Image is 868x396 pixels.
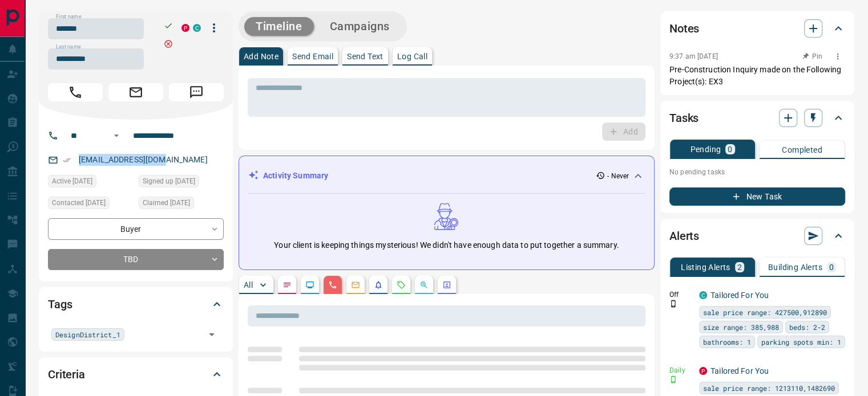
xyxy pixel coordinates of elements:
[397,280,406,289] svg: Requests
[761,336,841,348] span: parking spots min: 1
[48,175,133,191] div: Mon Oct 30 2023
[669,365,692,375] p: Daily
[244,281,253,289] p: All
[374,280,383,289] svg: Listing Alerts
[56,43,81,51] label: Last name
[274,239,619,251] p: Your client is keeping things mysterious! We didn't have enough data to put together a summary.
[699,291,707,299] div: condos.ca
[193,24,201,32] div: condos.ca
[55,329,120,340] span: DesignDistrict_1
[52,175,92,187] span: Active [DATE]
[48,361,224,388] div: Criteria
[48,218,224,239] div: Buyer
[669,222,845,250] div: Alerts
[292,52,333,60] p: Send Email
[48,197,133,213] div: Tue Feb 01 2022
[351,280,360,289] svg: Emails
[669,15,845,42] div: Notes
[169,83,224,101] span: Message
[181,24,189,32] div: property.ca
[263,170,328,182] p: Activity Summary
[669,64,845,88] p: Pre-Construction Inquiry made on the Following Project(s): EX3
[669,109,699,127] h2: Tasks
[318,17,401,36] button: Campaigns
[703,307,827,318] span: sale price range: 427500,912890
[56,13,81,21] label: First name
[48,365,85,383] h2: Criteria
[789,321,825,333] span: beds: 2-2
[728,145,732,153] p: 0
[782,146,822,154] p: Completed
[607,171,629,181] p: - Never
[48,295,72,313] h2: Tags
[139,197,224,213] div: Fri Oct 02 2020
[143,175,195,187] span: Signed up [DATE]
[442,280,451,289] svg: Agent Actions
[328,280,337,289] svg: Calls
[699,367,707,375] div: property.ca
[681,263,730,271] p: Listing Alerts
[703,321,779,333] span: size range: 385,988
[63,156,71,164] svg: Email Verified
[669,19,699,38] h2: Notes
[669,227,699,245] h2: Alerts
[52,197,106,209] span: Contacted [DATE]
[796,51,829,62] button: Pin
[79,155,208,164] a: [EMAIL_ADDRESS][DOMAIN_NAME]
[143,197,190,209] span: Claimed [DATE]
[669,289,692,300] p: Off
[48,83,103,101] span: Call
[669,104,845,132] div: Tasks
[737,263,742,271] p: 2
[244,17,314,36] button: Timeline
[669,164,845,181] p: No pending tasks
[347,52,383,60] p: Send Text
[669,375,677,383] svg: Push Notification Only
[244,52,278,60] p: Add Note
[669,300,677,308] svg: Push Notification Only
[248,165,645,186] div: Activity Summary- Never
[305,280,314,289] svg: Lead Browsing Activity
[48,249,224,270] div: TBD
[669,52,718,60] p: 9:37 am [DATE]
[768,263,822,271] p: Building Alerts
[703,382,835,394] span: sale price range: 1213110,1482690
[48,291,224,318] div: Tags
[139,175,224,191] div: Thu Jul 06 2017
[710,366,769,375] a: Tailored For You
[419,280,429,289] svg: Opportunities
[397,52,427,60] p: Log Call
[110,129,123,142] button: Open
[829,263,834,271] p: 0
[710,291,769,300] a: Tailored For You
[282,280,292,289] svg: Notes
[669,187,845,206] button: New Task
[703,336,751,348] span: bathrooms: 1
[108,83,163,101] span: Email
[204,326,220,342] button: Open
[690,145,721,153] p: Pending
